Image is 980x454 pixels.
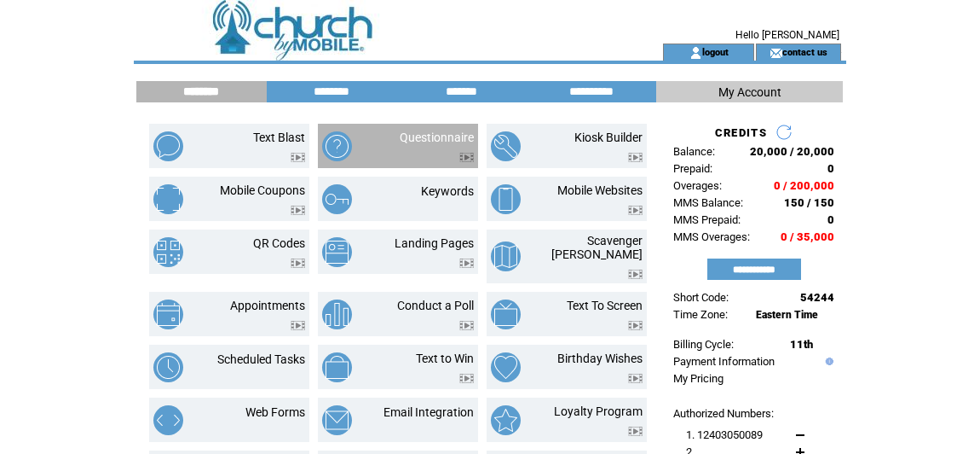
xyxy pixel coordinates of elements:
[291,259,305,268] img: video.png
[557,183,643,197] a: Mobile Websites
[770,46,782,60] img: contact_us_icon.gif
[421,184,474,198] a: Keywords
[800,291,834,304] span: 54244
[702,46,729,57] a: logout
[756,309,818,321] span: Eastern Time
[291,153,305,162] img: video.png
[686,428,763,441] span: 1. 12403050089
[827,162,834,175] span: 0
[491,300,521,329] img: text-to-screen.png
[491,184,521,214] img: mobile-websites.png
[153,300,183,329] img: appointments.png
[459,153,474,162] img: video.png
[781,230,834,243] span: 0 / 35,000
[673,179,722,192] span: Overages:
[784,196,834,209] span: 150 / 150
[628,374,643,383] img: video.png
[628,427,643,436] img: video.png
[491,131,521,161] img: kiosk-builder.png
[673,145,715,158] span: Balance:
[628,206,643,215] img: video.png
[673,372,723,385] a: My Pricing
[459,259,474,268] img: video.png
[673,162,712,175] span: Prepaid:
[750,145,834,158] span: 20,000 / 20,000
[673,291,729,304] span: Short Code:
[322,405,352,435] img: email-integration.png
[291,206,305,215] img: video.png
[574,131,643,144] a: Kiosk Builder
[217,352,305,366] a: Scheduled Tasks
[153,237,183,267] img: qr-codes.png
[459,321,474,330] img: video.png
[245,405,305,419] a: Web Forms
[827,213,834,226] span: 0
[718,85,781,99] span: My Account
[715,126,767,139] span: CREDITS
[628,153,643,162] img: video.png
[459,374,474,383] img: video.png
[291,321,305,330] img: video.png
[491,405,521,435] img: loyalty-program.png
[416,352,474,365] a: Text to Win
[673,230,750,243] span: MMS Overages:
[628,321,643,330] img: video.png
[567,299,643,312] a: Text To Screen
[491,242,521,271] img: scavenger-hunt.png
[220,183,305,197] a: Mobile Coupons
[673,308,728,321] span: Time Zone:
[790,338,813,351] span: 11th
[551,234,643,261] a: Scavenger [PERSON_NAME]
[383,405,474,419] a: Email Integration
[322,184,352,214] img: keywords.png
[230,299,305,312] a: Appointments
[689,46,702,60] img: account_icon.gif
[322,237,352,267] img: landing-pages.png
[491,352,521,382] img: birthday-wishes.png
[557,352,643,365] a: Birthday Wishes
[735,29,839,41] span: Hello [PERSON_NAME]
[673,355,775,368] a: Payment Information
[153,352,183,382] img: scheduled-tasks.png
[782,46,827,57] a: contact us
[153,184,183,214] img: mobile-coupons.png
[774,179,834,192] span: 0 / 200,000
[253,236,305,250] a: QR Codes
[397,299,474,312] a: Conduct a Poll
[673,213,741,226] span: MMS Prepaid:
[322,300,352,329] img: conduct-a-poll.png
[322,352,352,382] img: text-to-win.png
[322,131,352,161] img: questionnaire.png
[673,407,774,420] span: Authorized Numbers:
[395,236,474,250] a: Landing Pages
[153,405,183,435] img: web-forms.png
[400,131,474,144] a: Questionnaire
[554,405,643,418] a: Loyalty Program
[253,131,305,144] a: Text Blast
[821,358,833,365] img: help.gif
[673,338,734,351] span: Billing Cycle:
[673,196,743,209] span: MMS Balance:
[628,270,643,279] img: video.png
[153,131,183,161] img: text-blast.png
